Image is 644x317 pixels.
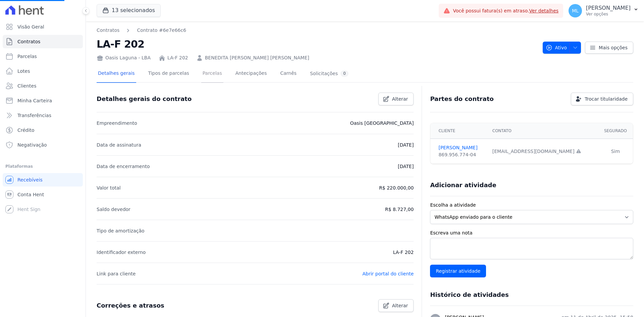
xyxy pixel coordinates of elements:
[167,54,188,61] a: LA-F 202
[97,27,186,34] nav: Breadcrumb
[97,248,146,256] p: Identificador externo
[17,68,30,74] span: Lotes
[585,96,628,102] span: Trocar titularidade
[97,141,141,149] p: Data de assinatura
[147,65,191,83] a: Tipos de parcelas
[430,202,633,209] label: Escolha a atividade
[340,70,348,77] div: 0
[97,27,119,34] a: Contratos
[234,65,268,83] a: Antecipações
[3,20,83,34] a: Visão Geral
[17,127,35,134] span: Crédito
[398,162,414,170] p: [DATE]
[17,112,51,119] span: Transferências
[309,65,350,83] a: Solicitações0
[17,191,44,198] span: Conta Hent
[17,142,47,148] span: Negativação
[97,227,145,235] p: Tipo de amortização
[17,23,44,30] span: Visão Geral
[3,50,83,63] a: Parcelas
[563,1,644,20] button: ML [PERSON_NAME] Ver opções
[137,27,186,34] a: Contrato #6e7e66c6
[543,42,581,54] button: Ativo
[17,38,40,45] span: Contratos
[586,5,631,11] p: [PERSON_NAME]
[3,109,83,122] a: Transferências
[97,65,136,83] a: Detalhes gerais
[97,302,164,310] h3: Correções e atrasos
[97,205,130,213] p: Saldo devedor
[430,123,488,139] th: Cliente
[3,173,83,187] a: Recebíveis
[430,229,633,236] label: Escreva uma nota
[97,95,192,103] h3: Detalhes gerais do contrato
[17,97,52,104] span: Minha Carteira
[546,42,567,54] span: Ativo
[3,123,83,137] a: Crédito
[97,4,161,17] button: 13 selecionados
[378,299,414,312] a: Alterar
[453,7,558,14] span: Você possui fatura(s) em atraso.
[3,64,83,78] a: Lotes
[599,44,628,51] span: Mais opções
[279,65,298,83] a: Carnês
[3,79,83,93] a: Clientes
[398,141,414,149] p: [DATE]
[393,248,414,256] p: LA-F 202
[430,291,508,299] h3: Histórico de atividades
[598,139,633,164] td: Sim
[392,96,408,102] span: Alterar
[201,65,223,83] a: Parcelas
[430,181,496,189] h3: Adicionar atividade
[350,119,414,127] p: Oasis [GEOGRAPHIC_DATA]
[438,151,484,158] div: 869.956.774-04
[385,205,414,213] p: R$ 8.727,00
[392,302,408,309] span: Alterar
[97,184,121,192] p: Valor total
[438,144,484,151] a: [PERSON_NAME]
[378,93,414,105] a: Alterar
[529,8,559,13] a: Ver detalhes
[430,95,494,103] h3: Partes do contrato
[97,27,537,34] nav: Breadcrumb
[488,123,598,139] th: Contato
[97,162,150,170] p: Data de encerramento
[3,188,83,201] a: Conta Hent
[572,8,579,13] span: ML
[205,54,309,61] a: BENEDITA [PERSON_NAME] [PERSON_NAME]
[362,271,414,276] a: Abrir portal do cliente
[310,70,348,77] div: Solicitações
[97,37,537,52] h2: LA-F 202
[97,119,137,127] p: Empreendimento
[3,94,83,107] a: Minha Carteira
[598,123,633,139] th: Segurado
[3,35,83,48] a: Contratos
[17,83,36,89] span: Clientes
[492,148,594,155] div: [EMAIL_ADDRESS][DOMAIN_NAME]
[17,53,37,60] span: Parcelas
[5,162,80,170] div: Plataformas
[17,176,43,183] span: Recebíveis
[571,93,633,105] a: Trocar titularidade
[430,265,486,277] input: Registrar atividade
[3,138,83,152] a: Negativação
[586,11,631,17] p: Ver opções
[379,184,414,192] p: R$ 220.000,00
[97,54,151,61] div: Oasis Laguna - LBA
[585,42,633,54] a: Mais opções
[97,270,136,278] p: Link para cliente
